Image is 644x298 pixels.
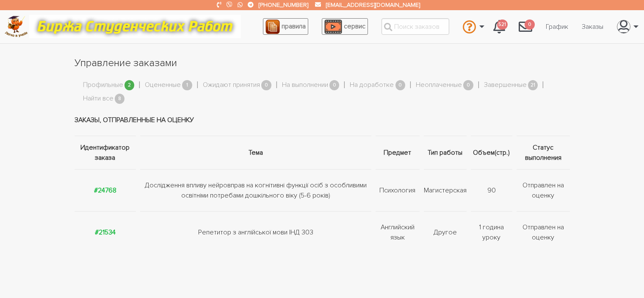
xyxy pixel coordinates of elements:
[575,19,610,35] a: Заказы
[5,16,28,37] img: logo-c4363faeb99b52c628a42810ed6dfb4293a56d4e4775eb116515dfe7f33672af.png
[75,136,138,169] th: Идентификатор заказа
[484,80,527,91] a: Завершенные
[422,136,469,169] th: Тип работы
[83,93,113,104] a: Найти все
[469,169,514,211] td: 90
[486,15,512,38] a: 521
[528,80,538,91] span: 21
[138,211,373,253] td: Репетитор з англійської мови ІНД 303
[203,80,260,91] a: Ожидают принятия
[324,19,342,34] img: play_icon-49f7f135c9dc9a03216cfdbccbe1e3994649169d890fb554cedf0eac35a01ba8.png
[350,80,394,91] a: На доработке
[422,211,469,253] td: Другое
[373,169,422,211] td: Психология
[29,15,241,38] img: motto-12e01f5a76059d5f6a28199ef077b1f78e012cfde436ab5cf1d4517935686d32.gif
[512,15,539,38] a: 0
[259,1,308,8] a: [PHONE_NUMBER]
[469,136,514,169] th: Объем(стр.)
[124,80,135,91] span: 2
[95,228,116,237] a: #21534
[263,18,308,35] a: правила
[322,18,368,35] a: сервис
[422,169,469,211] td: Магистерская
[282,22,306,31] span: правила
[381,18,449,35] input: Поиск заказов
[261,80,271,91] span: 0
[497,19,508,30] span: 521
[395,80,406,91] span: 0
[373,136,422,169] th: Предмет
[514,211,570,253] td: Отправлен на оценку
[145,80,181,91] a: Оцененные
[265,19,280,34] img: agreement_icon-feca34a61ba7f3d1581b08bc946b2ec1ccb426f67415f344566775c155b7f62c.png
[514,136,570,169] th: Статус выполнения
[138,169,373,211] td: Дослідження впливу нейровправ на когнітивні функції осіб з особливими освітніми потребами дошкіль...
[525,19,535,30] span: 0
[416,80,462,91] a: Неоплаченные
[83,80,123,91] a: Профильные
[182,80,192,91] span: 1
[373,211,422,253] td: Английский язык
[463,80,473,91] span: 0
[344,22,365,31] span: сервис
[539,19,575,35] a: График
[75,104,570,136] td: Заказы, отправленные на оценку
[94,186,116,195] a: #24768
[326,1,420,8] a: [EMAIL_ADDRESS][DOMAIN_NAME]
[329,80,340,91] span: 0
[514,169,570,211] td: Отправлен на оценку
[75,56,570,70] h1: Управление заказами
[469,211,514,253] td: 1 година уроку
[282,80,328,91] a: На выполнении
[115,94,125,104] span: 8
[138,136,373,169] th: Тема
